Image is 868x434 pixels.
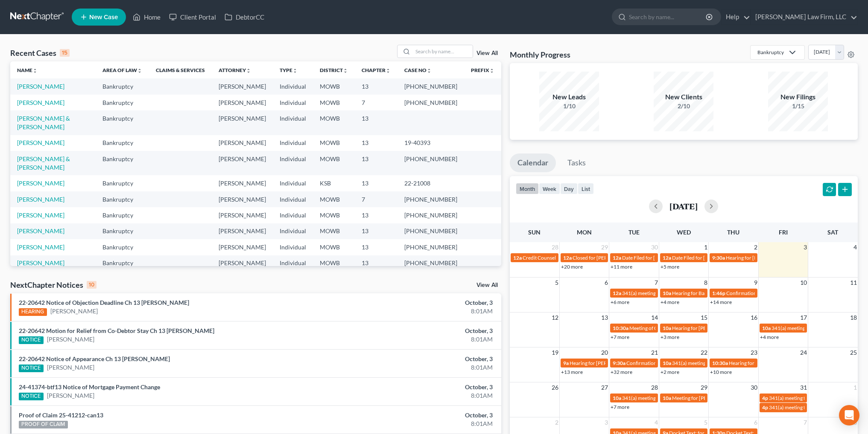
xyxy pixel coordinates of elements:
[551,242,559,252] span: 28
[19,336,44,344] div: NOTICE
[753,278,758,288] span: 9
[313,239,355,255] td: MOWB
[355,175,397,191] td: 13
[340,327,493,335] div: October, 3
[523,255,611,261] span: Credit Counseling for [PERSON_NAME]
[17,211,64,219] a: [PERSON_NAME]
[799,312,808,323] span: 17
[313,110,355,135] td: MOWB
[760,334,779,340] a: +4 more
[212,151,273,175] td: [PERSON_NAME]
[563,360,569,366] span: 9a
[629,9,707,25] input: Search by name...
[212,175,273,191] td: [PERSON_NAME]
[712,360,728,366] span: 10:30a
[397,135,464,151] td: 19-40393
[340,411,493,420] div: October, 3
[600,347,609,358] span: 20
[355,110,397,135] td: 13
[768,92,828,102] div: New Filings
[96,78,149,94] td: Bankruptcy
[313,78,355,94] td: MOWB
[663,290,671,296] span: 10a
[554,417,559,428] span: 2
[273,223,313,239] td: Individual
[137,68,142,73] i: unfold_more
[273,239,313,255] td: Individual
[660,369,679,375] a: +2 more
[17,196,64,203] a: [PERSON_NAME]
[413,45,473,58] input: Search by name...
[672,360,800,366] span: 341(a) meeting for [PERSON_NAME] & [PERSON_NAME]
[397,151,464,175] td: [PHONE_NUMBER]
[212,207,273,223] td: [PERSON_NAME]
[677,229,691,236] span: Wed
[397,223,464,239] td: [PHONE_NUMBER]
[551,347,559,358] span: 19
[528,229,541,236] span: Sun
[320,67,348,73] a: Districtunfold_more
[654,102,713,110] div: 2/10
[849,347,858,358] span: 25
[212,78,273,94] td: [PERSON_NAME]
[362,67,391,73] a: Chapterunfold_more
[669,202,698,211] h2: [DATE]
[703,278,708,288] span: 8
[660,263,679,270] a: +5 more
[799,278,808,288] span: 10
[751,9,857,25] a: [PERSON_NAME] Law Firm, LLC
[212,95,273,110] td: [PERSON_NAME]
[803,242,808,252] span: 3
[246,68,251,73] i: unfold_more
[613,395,621,401] span: 10a
[604,278,609,288] span: 6
[17,83,64,90] a: [PERSON_NAME]
[96,207,149,223] td: Bankruptcy
[340,298,493,307] div: October, 3
[96,151,149,175] td: Bankruptcy
[726,255,792,261] span: Hearing for [PERSON_NAME]
[340,355,493,363] div: October, 3
[212,223,273,239] td: [PERSON_NAME]
[17,67,38,73] a: Nameunfold_more
[273,255,313,271] td: Individual
[355,78,397,94] td: 13
[19,393,44,400] div: NOTICE
[700,312,708,323] span: 15
[96,135,149,151] td: Bankruptcy
[273,151,313,175] td: Individual
[750,312,758,323] span: 16
[513,255,522,261] span: 12a
[654,278,659,288] span: 7
[712,290,725,296] span: 1:46p
[313,151,355,175] td: MOWB
[404,67,432,73] a: Case Nounfold_more
[476,50,498,56] a: View All
[343,68,348,73] i: unfold_more
[827,229,838,236] span: Sat
[762,325,771,331] span: 10a
[273,191,313,207] td: Individual
[626,360,724,366] span: Confirmation Hearing for [PERSON_NAME]
[19,299,189,306] a: 22-20642 Notice of Objection Deadline Ch 13 [PERSON_NAME]
[212,239,273,255] td: [PERSON_NAME]
[799,347,808,358] span: 24
[96,255,149,271] td: Bankruptcy
[672,290,742,296] span: Hearing for Bar K Holdings, LLC
[313,175,355,191] td: KSB
[273,135,313,151] td: Individual
[17,139,64,146] a: [PERSON_NAME]
[219,67,251,73] a: Attorneyunfold_more
[672,325,739,331] span: Hearing for [PERSON_NAME]
[600,242,609,252] span: 29
[650,312,659,323] span: 14
[628,229,640,236] span: Tue
[471,67,494,73] a: Prefixunfold_more
[560,153,593,172] a: Tasks
[19,327,214,334] a: 22-20642 Motion for Relief from Co-Debtor Stay Ch 13 [PERSON_NAME]
[613,325,628,331] span: 10:30a
[212,110,273,135] td: [PERSON_NAME]
[280,67,298,73] a: Typeunfold_more
[273,95,313,110] td: Individual
[17,155,70,171] a: [PERSON_NAME] & [PERSON_NAME]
